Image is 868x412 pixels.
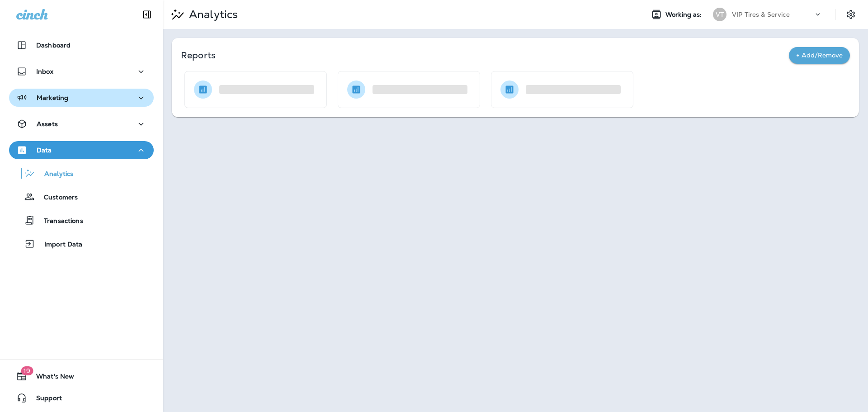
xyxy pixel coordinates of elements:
[732,11,790,18] p: VIP Tires & Service
[35,241,83,249] p: Import Data
[36,42,71,49] p: Dashboard
[9,62,154,81] button: Inbox
[9,89,154,107] button: Marketing
[9,234,154,253] button: Import Data
[36,68,53,75] p: Inbox
[27,373,74,384] span: What's New
[27,394,62,405] span: Support
[789,47,850,64] button: + Add/Remove
[9,187,154,206] button: Customers
[9,36,154,54] button: Dashboard
[665,11,704,19] span: Working as:
[185,8,238,21] p: Analytics
[9,367,154,385] button: 19What's New
[35,194,78,202] p: Customers
[9,211,154,230] button: Transactions
[134,5,160,24] button: Collapse Sidebar
[21,366,33,375] span: 19
[35,170,73,179] p: Analytics
[37,147,52,154] p: Data
[35,217,83,226] p: Transactions
[713,8,726,21] div: VT
[9,164,154,183] button: Analytics
[9,141,154,159] button: Data
[37,120,58,128] p: Assets
[37,94,68,101] p: Marketing
[181,49,789,62] p: Reports
[9,389,154,407] button: Support
[9,115,154,133] button: Assets
[843,6,859,23] button: Settings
